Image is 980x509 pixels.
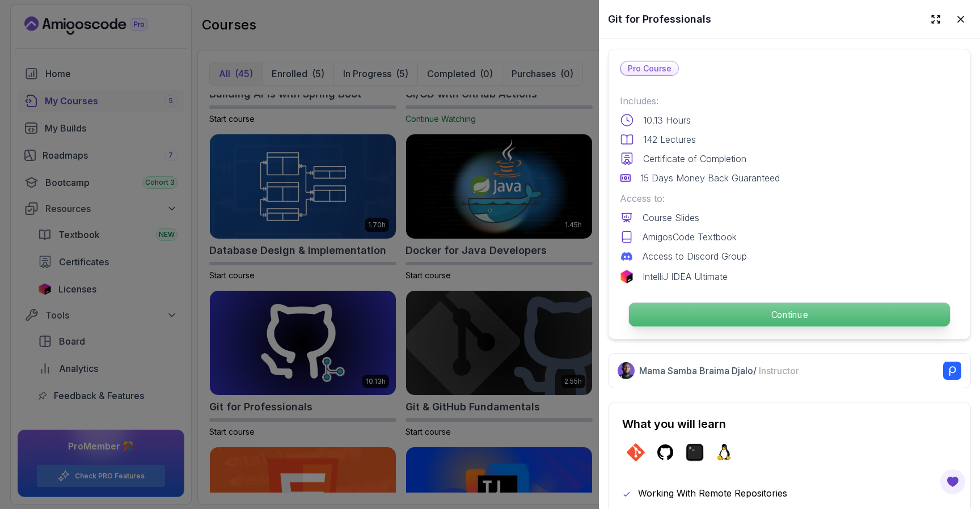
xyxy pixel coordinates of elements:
[640,171,780,185] p: 15 Days Money Back Guaranteed
[643,152,746,166] p: Certificate of Completion
[926,9,946,29] button: Expand drawer
[686,443,704,461] img: terminal logo
[620,270,633,283] img: jetbrains logo
[608,11,711,27] h2: Git for Professionals
[629,303,950,326] p: Continue
[621,62,678,75] p: Pro Course
[643,113,691,127] p: 10.13 Hours
[627,443,645,461] img: git logo
[643,249,747,263] p: Access to Discord Group
[643,230,737,244] p: AmigosCode Textbook
[939,468,966,495] button: Open Feedback Button
[638,486,787,500] p: Working With Remote Repositories
[618,362,635,379] img: Nelson Djalo
[759,365,799,376] span: Instructor
[620,192,959,205] p: Access to:
[643,133,696,146] p: 142 Lectures
[643,211,699,224] p: Course Slides
[715,443,733,461] img: linux logo
[656,443,674,461] img: github logo
[622,416,957,432] h2: What you will learn
[628,302,951,327] button: Continue
[643,270,728,283] p: IntelliJ IDEA Ultimate
[639,364,799,377] p: Mama Samba Braima Djalo /
[620,94,959,108] p: Includes:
